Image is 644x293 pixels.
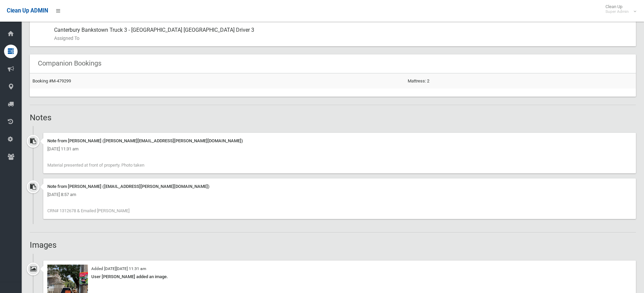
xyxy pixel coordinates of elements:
span: Clean Up ADMIN [7,7,48,14]
div: Note from [PERSON_NAME] ([EMAIL_ADDRESS][PERSON_NAME][DOMAIN_NAME]) [47,182,632,191]
span: Material presented at front of property. Photo taken [47,163,144,168]
header: Companion Bookings [30,57,110,70]
td: Mattress: 2 [405,73,636,89]
div: [DATE] 11:31 am [47,145,632,153]
a: Booking #M-479299 [32,78,71,83]
span: Clean Up [602,4,636,14]
h2: Images [30,241,636,249]
span: CRN# 1312678 & Emailed [PERSON_NAME] [47,208,129,213]
small: Super Admin [605,9,629,14]
div: User [PERSON_NAME] added an image. [47,273,632,281]
div: Note from [PERSON_NAME] ([PERSON_NAME][EMAIL_ADDRESS][PERSON_NAME][DOMAIN_NAME]) [47,137,632,145]
div: Canterbury Bankstown Truck 3 - [GEOGRAPHIC_DATA] [GEOGRAPHIC_DATA] Driver 3 [54,22,630,46]
small: Assigned To [54,34,630,42]
h2: Notes [30,113,636,122]
div: [DATE] 8:57 am [47,191,632,199]
small: Added [DATE][DATE] 11:31 am [91,266,146,271]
